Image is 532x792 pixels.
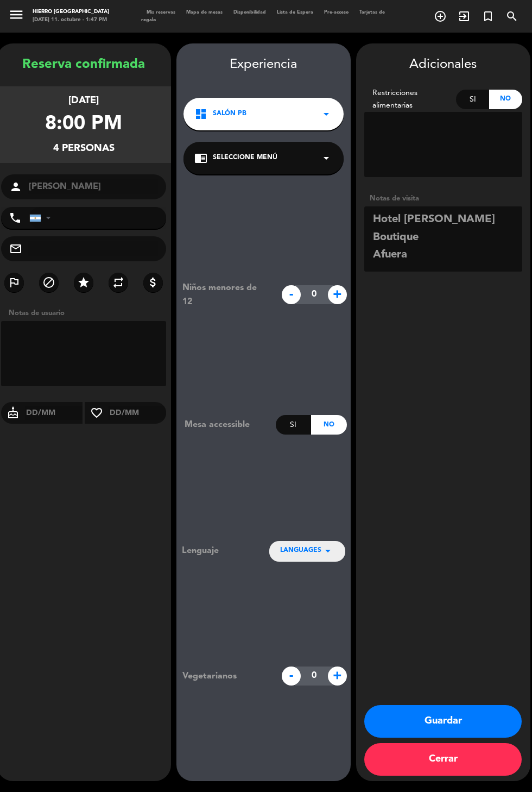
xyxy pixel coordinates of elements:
[364,87,457,112] div: Restricciones alimentarias
[9,242,22,255] i: mail_outline
[33,16,109,24] div: [DATE] 11. octubre - 1:47 PM
[194,152,207,165] i: chrome_reader_mode
[42,276,55,289] i: block
[8,7,24,23] i: menu
[194,108,207,121] i: dashboard
[176,54,351,76] div: Experiencia
[53,141,115,156] div: 4 personas
[328,667,347,686] span: +
[8,7,24,26] button: menu
[282,285,301,304] span: -
[276,415,311,435] div: Si
[282,667,301,686] span: -
[30,208,55,228] div: Argentina: +54
[321,544,334,557] i: arrow_drop_down
[364,193,522,204] div: Notas de visita
[3,307,171,319] div: Notas de usuario
[181,10,228,15] span: Mapa de mesas
[109,406,167,420] input: DD/MM
[213,109,246,120] span: Salón PB
[320,108,333,121] i: arrow_drop_down
[8,276,21,289] i: outlined_flag
[68,93,99,109] div: [DATE]
[1,406,25,419] i: cake
[271,10,319,15] span: Lista de Espera
[174,281,276,309] div: Niños menores de 12
[174,669,276,683] div: Vegetarianos
[364,54,522,76] div: Adicionales
[112,276,125,289] i: repeat
[364,743,522,776] button: Cerrar
[182,544,251,558] div: Lenguaje
[489,90,522,109] div: No
[458,10,471,23] i: exit_to_app
[176,418,276,432] div: Mesa accessible
[434,10,447,23] i: add_circle_outline
[85,406,109,419] i: favorite_border
[33,8,109,16] div: Hierro [GEOGRAPHIC_DATA]
[328,285,347,304] span: +
[319,10,354,15] span: Pre-acceso
[77,276,90,289] i: star
[280,545,321,556] span: LANGUAGES
[25,406,83,420] input: DD/MM
[213,153,277,164] span: Seleccione Menú
[456,90,489,109] div: Si
[364,705,522,738] button: Guardar
[45,109,122,141] div: 8:00 PM
[141,10,181,15] span: Mis reservas
[320,152,333,165] i: arrow_drop_down
[505,10,518,23] i: search
[311,415,346,435] div: No
[147,276,160,289] i: attach_money
[482,10,495,23] i: turned_in_not
[228,10,271,15] span: Disponibilidad
[9,180,22,193] i: person
[9,211,22,224] i: phone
